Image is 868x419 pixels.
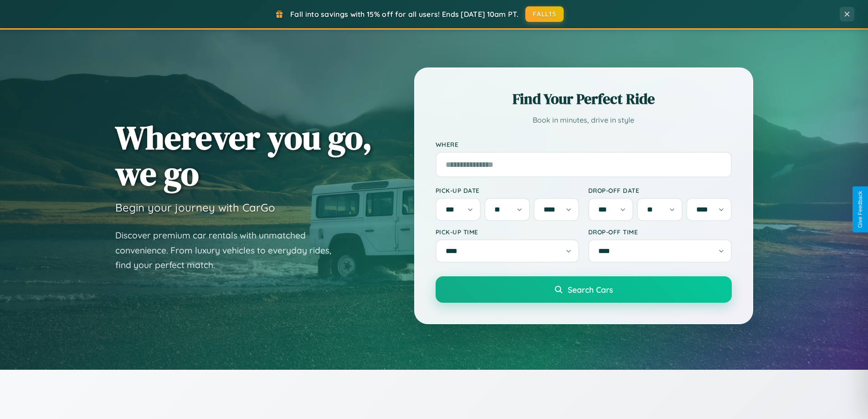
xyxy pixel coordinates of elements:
h3: Begin your journey with CarGo [115,201,275,214]
label: Drop-off Time [588,228,732,236]
h2: Find Your Perfect Ride [436,89,732,109]
button: Search Cars [436,276,732,303]
label: Pick-up Date [436,186,579,194]
span: Search Cars [568,285,613,295]
label: Pick-up Time [436,228,579,236]
h1: Wherever you go, we go [115,119,372,191]
label: Drop-off Date [588,186,732,194]
button: FALL15 [525,6,564,22]
div: Give Feedback [857,191,863,228]
p: Discover premium car rentals with unmatched convenience. From luxury vehicles to everyday rides, ... [115,228,343,273]
label: Where [436,140,732,148]
p: Book in minutes, drive in style [436,114,732,127]
span: Fall into savings with 15% off for all users! Ends [DATE] 10am PT. [290,10,519,19]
